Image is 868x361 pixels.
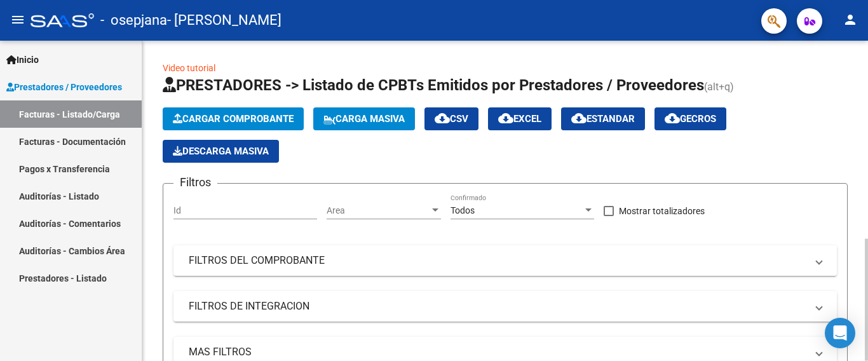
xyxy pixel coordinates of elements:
span: Inicio [6,53,39,67]
span: Carga Masiva [323,113,405,125]
mat-panel-title: FILTROS DE INTEGRACION [189,299,806,313]
button: Cargar Comprobante [163,107,304,130]
span: Todos [451,205,475,215]
mat-expansion-panel-header: FILTROS DEL COMPROBANTE [173,245,837,276]
mat-expansion-panel-header: FILTROS DE INTEGRACION [173,291,837,322]
button: Descarga Masiva [163,140,279,163]
mat-panel-title: MAS FILTROS [189,345,806,359]
span: Area [327,205,430,216]
span: PRESTADORES -> Listado de CPBTs Emitidos por Prestadores / Proveedores [163,76,704,94]
span: Gecros [665,113,716,125]
span: (alt+q) [704,81,734,93]
div: Open Intercom Messenger [825,318,855,348]
mat-panel-title: FILTROS DEL COMPROBANTE [189,254,806,268]
button: CSV [424,107,478,130]
app-download-masive: Descarga masiva de comprobantes (adjuntos) [163,140,279,163]
mat-icon: cloud_download [498,111,513,126]
span: EXCEL [498,113,541,125]
span: - [PERSON_NAME] [167,6,281,34]
mat-icon: person [843,12,858,27]
span: Estandar [571,113,635,125]
span: Cargar Comprobante [173,113,294,125]
button: Carga Masiva [313,107,415,130]
span: CSV [435,113,468,125]
mat-icon: cloud_download [435,111,450,126]
mat-icon: cloud_download [665,111,680,126]
button: Estandar [561,107,645,130]
span: Prestadores / Proveedores [6,80,122,94]
span: - osepjana [100,6,167,34]
span: Descarga Masiva [173,146,269,157]
mat-icon: menu [10,12,25,27]
h3: Filtros [173,174,217,191]
a: Video tutorial [163,63,215,73]
button: Gecros [654,107,726,130]
mat-icon: cloud_download [571,111,587,126]
span: Mostrar totalizadores [619,203,705,219]
button: EXCEL [488,107,552,130]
